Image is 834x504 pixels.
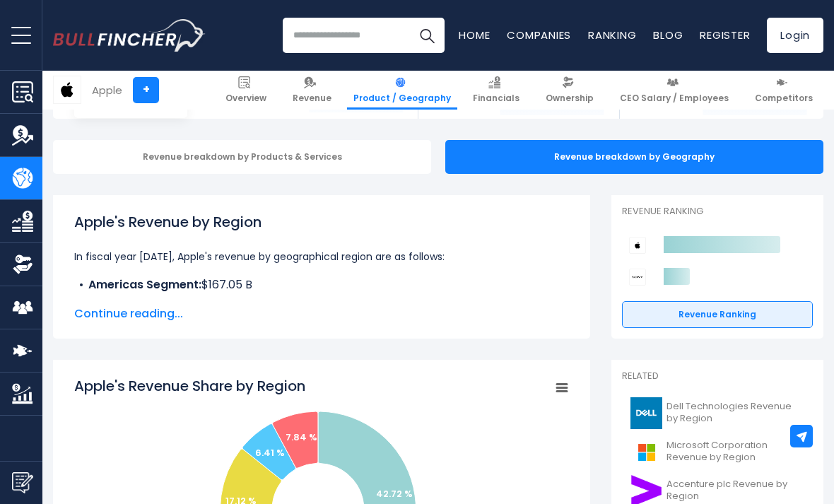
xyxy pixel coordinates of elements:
[353,93,451,104] span: Product / Geography
[293,93,331,104] span: Revenue
[445,140,823,174] div: Revenue breakdown by Geography
[376,487,413,500] text: 42.72 %
[629,237,646,254] img: Apple competitors logo
[286,71,338,110] a: Revenue
[620,93,729,104] span: CEO Salary / Employees
[666,401,804,425] span: Dell Technologies Revenue by Region
[459,28,490,42] a: Home
[622,301,813,328] a: Revenue Ranking
[666,479,804,503] span: Accenture plc Revenue by Region
[630,397,662,429] img: DELL logo
[255,446,285,459] text: 6.41 %
[613,71,735,110] a: CEO Salary / Employees
[622,206,813,218] p: Revenue Ranking
[88,276,201,293] b: Americas Segment:
[219,71,273,110] a: Overview
[466,71,526,110] a: Financials
[92,82,122,98] div: Apple
[767,18,823,53] a: Login
[286,430,317,444] text: 7.84 %
[133,77,159,103] a: +
[54,76,81,103] img: AAPL logo
[630,436,662,468] img: MSFT logo
[622,370,813,382] p: Related
[539,71,600,110] a: Ownership
[629,269,646,286] img: Sony Group Corporation competitors logo
[74,376,305,396] tspan: Apple's Revenue Share by Region
[12,254,33,275] img: Ownership
[74,293,569,310] li: $101.33 B
[748,71,819,110] a: Competitors
[88,293,187,310] b: Europe Segment:
[507,28,571,42] a: Companies
[225,93,266,104] span: Overview
[409,18,445,53] button: Search
[53,19,206,52] img: Bullfincher logo
[666,440,804,464] span: Microsoft Corporation Revenue by Region
[53,140,431,174] div: Revenue breakdown by Products & Services
[755,93,813,104] span: Competitors
[53,19,205,52] a: Go to homepage
[74,248,569,265] p: In fiscal year [DATE], Apple's revenue by geographical region are as follows:
[653,28,683,42] a: Blog
[473,93,519,104] span: Financials
[74,276,569,293] li: $167.05 B
[347,71,457,110] a: Product / Geography
[588,28,636,42] a: Ranking
[622,394,813,433] a: Dell Technologies Revenue by Region
[622,433,813,471] a: Microsoft Corporation Revenue by Region
[74,305,569,322] span: Continue reading...
[74,211,569,233] h1: Apple's Revenue by Region
[546,93,594,104] span: Ownership
[700,28,750,42] a: Register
